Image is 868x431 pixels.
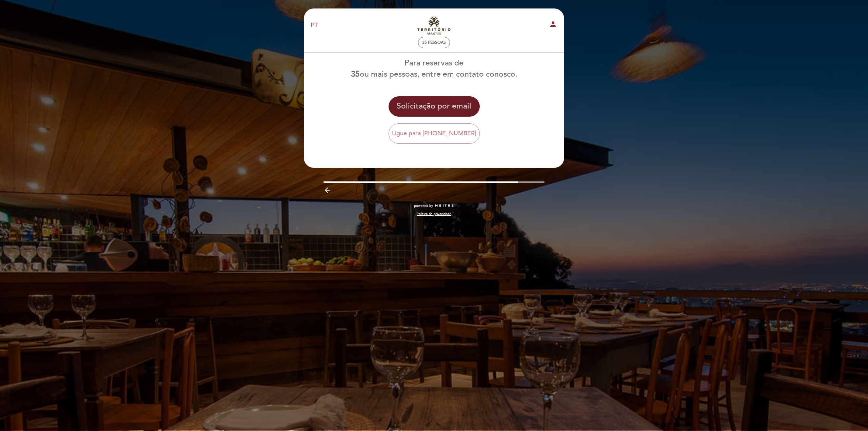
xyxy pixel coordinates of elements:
[389,123,480,144] button: Ligue para [PHONE_NUMBER]
[549,20,557,31] button: person
[303,58,565,80] div: Para reservas de ou mais pessoas, entre em contato conosco.
[417,212,451,216] a: Política de privacidade
[351,70,360,79] b: 35
[435,204,454,208] img: MEITRE
[389,96,480,117] button: Solicitação por email
[414,203,433,208] span: powered by
[422,40,446,45] span: 35 pessoas
[549,20,557,28] i: person
[323,186,332,194] i: arrow_backward
[392,16,476,35] a: Aprazível
[414,203,454,208] a: powered by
